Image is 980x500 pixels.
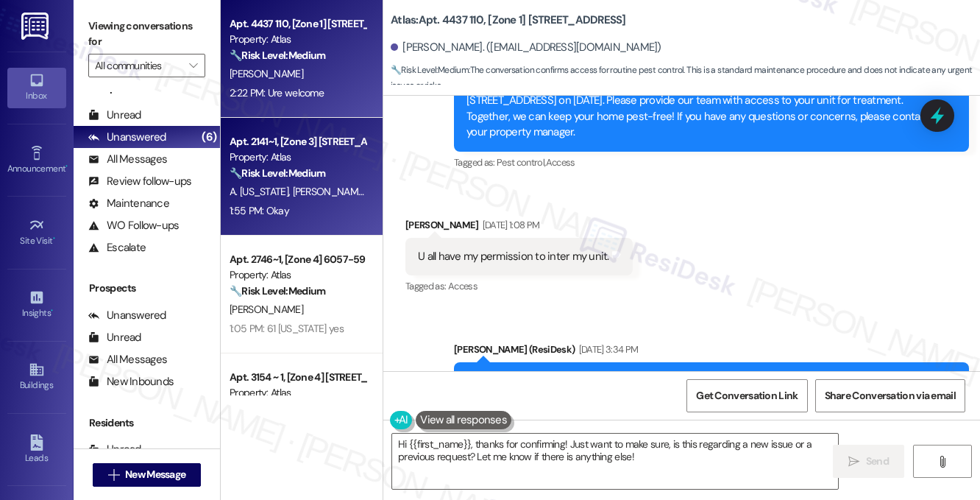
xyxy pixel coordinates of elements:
span: Send [866,454,889,469]
img: ResiDesk Logo [21,13,52,40]
span: New Message [125,467,185,482]
span: A. [US_STATE] [230,185,293,198]
div: Prospects [74,281,220,296]
div: Review follow-ups [88,174,191,189]
strong: 🔧 Risk Level: Medium [391,64,469,76]
div: [DATE] 1:08 PM [479,217,540,233]
div: U all have my permission to inter my unit. [418,249,609,264]
div: Property: Atlas [230,385,366,401]
strong: 🔧 Risk Level: Medium [230,284,325,297]
div: [PERSON_NAME]. ([EMAIL_ADDRESS][DOMAIN_NAME]) [391,40,661,55]
a: Insights • [7,285,66,325]
button: Get Conversation Link [686,379,807,412]
span: [PERSON_NAME] [230,303,303,316]
i:  [189,60,197,71]
button: Share Conversation via email [815,379,965,412]
div: [DATE] 3:34 PM [575,342,639,357]
div: All Messages [88,152,167,167]
span: [PERSON_NAME] [293,185,366,198]
div: Apt. 4437 110, [Zone 1] [STREET_ADDRESS] [230,16,366,32]
div: Unread [88,108,141,123]
div: Unread [88,442,141,457]
b: Atlas: Apt. 4437 110, [Zone 1] [STREET_ADDRESS] [391,13,626,28]
div: Apt. 2141~1, [Zone 3] [STREET_ADDRESS][PERSON_NAME] [230,134,366,149]
div: Apt. 3154 ~ 1, [Zone 4] [STREET_ADDRESS] [230,370,366,385]
div: Maintenance [88,196,169,211]
span: : The conversation confirms access for routine pest control. This is a standard maintenance proce... [391,63,980,94]
div: (6) [198,126,220,149]
div: Property: Atlas [230,267,366,283]
div: [PERSON_NAME] [405,217,633,238]
div: Apt. 2746~1, [Zone 4] 6057-59 S. [US_STATE] [230,252,366,267]
div: Unanswered [88,130,166,145]
a: Leads [7,430,66,470]
span: • [51,306,53,316]
div: Residents [74,415,220,431]
strong: 🔧 Risk Level: Medium [230,49,325,62]
div: Unread [88,330,141,345]
a: Site Visit • [7,213,66,253]
button: Send [833,445,904,478]
span: Share Conversation via email [825,388,956,404]
label: Viewing conversations for [88,15,205,54]
i:  [937,456,948,468]
span: • [65,161,68,172]
a: Buildings [7,357,66,397]
div: Property: Atlas [230,149,366,165]
div: Tagged as: [405,275,633,297]
input: All communities [95,54,182,77]
div: 1:05 PM: 61 [US_STATE] yes [230,322,344,335]
div: Hello [PERSON_NAME], Just a heads-up! Our routine pest control service will take place at [STREET... [466,77,945,141]
i:  [848,456,859,468]
div: 2:22 PM: Ure welcome [230,86,324,99]
span: • [53,233,55,244]
span: Pest control , [497,156,546,169]
div: Property: Atlas [230,32,366,47]
span: Access [448,280,477,292]
span: Access [546,156,575,169]
textarea: Hi {{first_name}}, thanks for confirming! Just want to make sure, is this regarding a new issue o... [392,434,838,489]
strong: 🔧 Risk Level: Medium [230,166,325,180]
div: Tagged as: [454,152,969,173]
div: Unanswered [88,308,166,323]
div: New Inbounds [88,374,174,390]
span: Get Conversation Link [696,388,798,404]
button: New Message [93,463,202,487]
div: All Messages [88,352,167,367]
div: [PERSON_NAME] (ResiDesk) [454,342,969,362]
i:  [108,469,119,481]
div: Escalate [88,240,146,256]
div: 1:55 PM: Okay [230,204,289,217]
span: [PERSON_NAME] [230,67,303,80]
a: Inbox [7,68,66,108]
div: WO Follow-ups [88,218,179,233]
